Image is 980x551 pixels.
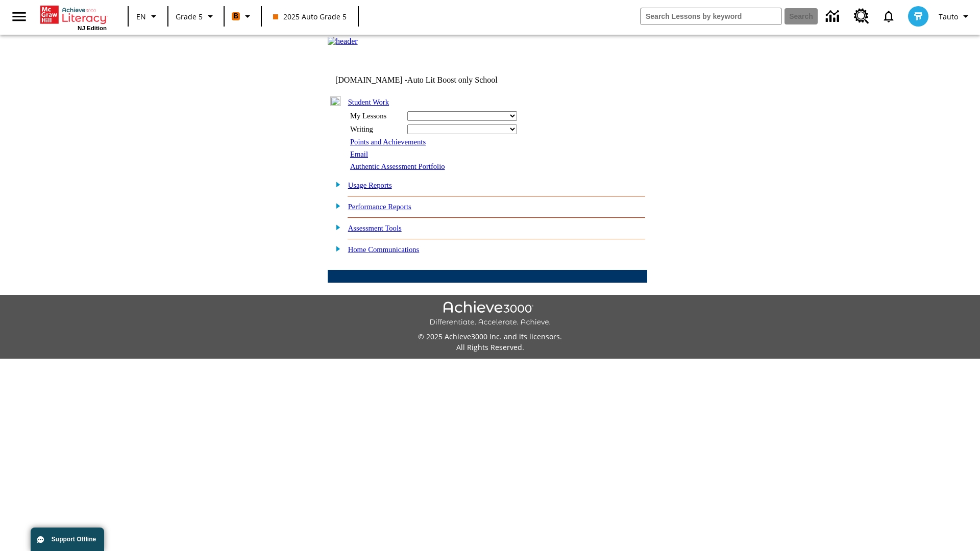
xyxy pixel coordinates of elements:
img: avatar image [908,6,928,27]
img: plus.gif [330,244,341,253]
a: Student Work [348,98,389,106]
button: Support Offline [31,528,104,551]
button: Open side menu [4,2,34,32]
span: Support Offline [52,536,96,543]
img: minus.gif [330,96,341,106]
a: Performance Reports [348,203,411,211]
a: Home Communications [348,245,420,254]
a: Points and Achievements [350,138,426,146]
img: plus.gif [330,222,341,232]
img: header [328,37,358,46]
a: Authentic Assessment Portfolio [350,162,445,170]
img: plus.gif [330,201,341,210]
div: Writing [350,125,401,134]
span: 2025 Auto Grade 5 [273,11,347,22]
a: Email [350,150,368,158]
a: Resource Center, Will open in new tab [848,3,875,30]
button: Select a new avatar [902,3,935,30]
a: Data Center [820,3,848,31]
button: Language: EN, Select a language [132,7,164,26]
img: plus.gif [330,180,341,189]
span: Tauto [939,11,958,22]
span: B [233,10,238,22]
span: EN [136,11,146,22]
div: My Lessons [350,112,401,120]
button: Profile/Settings [935,7,976,26]
button: Boost Class color is orange. Change class color [228,7,258,26]
input: search field [641,8,781,24]
button: Grade: Grade 5, Select a grade [171,7,220,26]
a: Usage Reports [348,181,392,189]
a: Assessment Tools [348,224,402,232]
div: Home [40,4,107,31]
span: NJ Edition [78,25,107,31]
a: Notifications [875,3,902,30]
td: [DOMAIN_NAME] - [335,76,523,85]
nobr: Auto Lit Boost only School [407,76,498,84]
span: Grade 5 [176,11,203,22]
img: Achieve3000 Differentiate Accelerate Achieve [429,301,551,327]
